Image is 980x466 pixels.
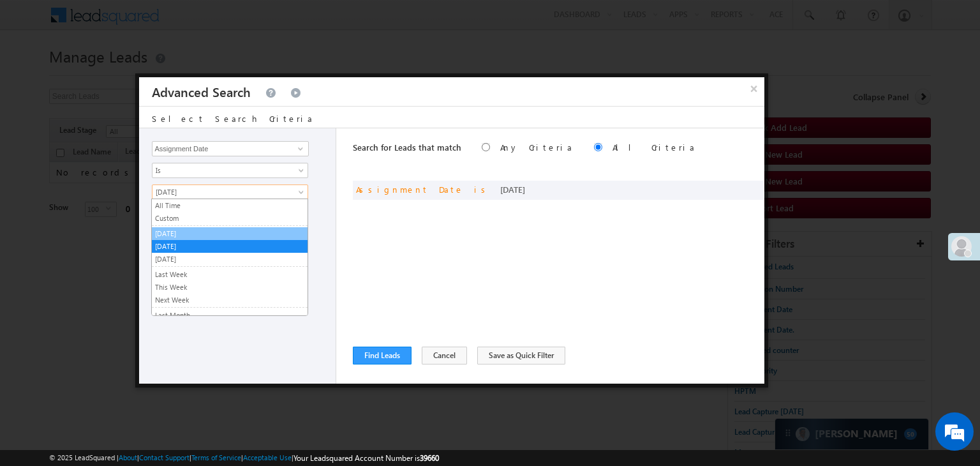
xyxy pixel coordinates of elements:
[744,77,764,100] button: ×
[191,453,241,462] a: Terms of Service
[174,366,232,384] em: Start Chat
[152,294,308,306] a: Next Week
[152,113,314,124] span: Select Search Criteria
[420,453,439,463] span: 39660
[353,142,461,153] span: Search for Leads that match
[152,269,308,280] a: Last Week
[49,452,439,464] span: © 2025 LeadSquared | | | | |
[152,165,291,176] span: Is
[139,453,189,462] a: Contact Support
[500,142,574,153] label: Any Criteria
[152,253,308,265] a: [DATE]
[152,163,308,178] a: Is
[422,347,467,365] button: Cancel
[356,184,464,195] span: Assignment Date
[152,186,291,198] span: [DATE]
[152,200,308,211] a: All Time
[152,282,308,293] a: This Week
[474,184,490,195] span: is
[152,213,308,224] a: Custom
[66,67,214,84] div: Chat with us now
[293,453,439,463] span: Your Leadsquared Account Number is
[152,184,308,200] a: [DATE]
[152,77,251,106] h3: Advanced Search
[612,142,696,153] label: All Criteria
[477,347,565,365] button: Save as Quick Filter
[500,184,525,195] span: [DATE]
[151,199,308,316] ul: [DATE]
[152,228,308,239] a: [DATE]
[22,67,54,84] img: d_60004797649_company_0_60004797649
[152,241,308,252] a: [DATE]
[119,453,137,462] a: About
[353,347,412,365] button: Find Leads
[17,118,233,355] textarea: Type your message and hit 'Enter'
[243,453,292,462] a: Acceptable Use
[152,310,308,321] a: Last Month
[291,142,307,155] a: Show All Items
[209,6,240,37] div: Minimize live chat window
[152,141,309,156] input: Type to Search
